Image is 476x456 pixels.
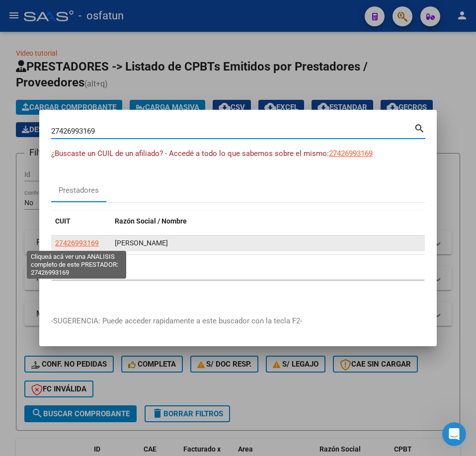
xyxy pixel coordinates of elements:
[51,255,425,280] div: 1 total
[51,149,329,158] span: ¿Buscaste un CUIL de un afiliado? - Accedé a todo lo que sabemos sobre el mismo:
[115,237,421,249] div: [PERSON_NAME]
[59,185,99,196] div: Prestadores
[115,217,187,225] span: Razón Social / Nombre
[414,122,425,134] mat-icon: search
[442,422,466,446] iframe: Intercom live chat
[51,211,111,232] datatable-header-cell: CUIT
[51,315,425,327] p: -SUGERENCIA: Puede acceder rapidamente a este buscador con la tecla F2-
[111,211,425,232] datatable-header-cell: Razón Social / Nombre
[329,149,373,158] span: 27426993169
[55,217,71,225] span: CUIT
[55,239,99,247] span: 27426993169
